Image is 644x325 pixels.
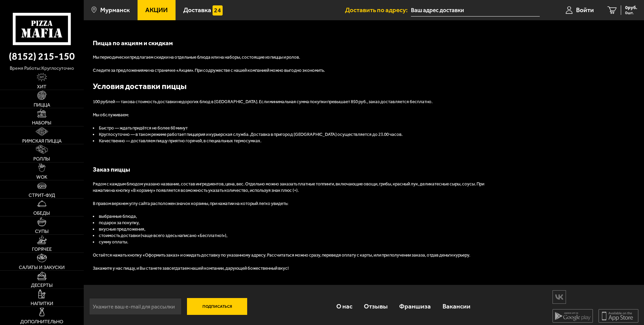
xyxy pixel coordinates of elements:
span: Десерты [31,283,53,288]
a: О нас [330,296,358,318]
span: Роллы [33,156,50,161]
span: Обеды [33,211,50,215]
input: Укажите ваш e-mail для рассылки [89,298,182,315]
li: вкусные предложения, [93,226,496,233]
img: vk [553,291,566,303]
a: Франшиза [393,296,437,318]
li: стоимость доставки (чаще всего здесь написано «Бесплатно!»), [93,233,496,239]
p: Мы периодически предлагаем скидки на отдельные блюда или на наборы, состоящие из пиццы и ролов. [93,54,496,61]
li: Качественно — доставляем пиццу приятно горячей, в специальных термосумках. [93,138,496,144]
h3: Пицца по акциям и скидкам [93,39,496,48]
h3: Заказ пиццы [93,165,496,174]
span: WOK [36,175,47,179]
img: 15daf4d41897b9f0e9f617042186c801.svg [213,5,223,16]
input: Ваш адрес доставки [411,4,540,17]
p: В правом верхнем углу сайта расположен значок корзины, при нажатии на который легко увидеть: [93,201,496,207]
li: сумму оплаты. [93,239,496,245]
p: Следите за предложениями на страничке «Акции». При содружестве с нашей компанией можно выгодно эк... [93,67,496,74]
span: Акции [145,7,168,13]
button: Подписаться [187,298,248,315]
span: Пицца [34,102,50,107]
span: Наборы [32,120,51,125]
span: Напитки [31,301,53,306]
span: Римская пицца [22,139,62,143]
span: Стрит-фуд [29,193,55,198]
li: Быстро — ждать придётся не более 60 минут [93,125,496,131]
span: Мурманск [100,7,130,13]
span: Хит [37,84,46,89]
span: Войти [576,7,594,13]
span: Салаты и закуски [19,265,65,270]
p: 100 рублей — такова стоимость доставки недорогих блюд в [GEOGRAPHIC_DATA]. Если минимальная сумма... [93,99,496,105]
p: Мы обслуживаем: [93,112,496,118]
span: Супы [35,229,49,234]
p: Закажите у нас пиццу, и Вы станете завсегдатаем нашей компании, дарующей божественный вкус! [93,265,496,272]
span: Горячее [32,247,52,252]
a: Отзывы [358,296,393,318]
a: Вакансии [437,296,476,318]
span: Доставить по адресу: [345,7,411,13]
li: Круглосуточно — в таком режиме работает пиццерия и курьерская служба. Доставка в пригород [GEOGRA... [93,131,496,138]
h2: Условия доставки пиццы [93,81,496,92]
span: 0 шт. [625,11,637,15]
p: Остаётся нажать кнопку «Оформить заказ» и ожидать доставку по указанному адресу. Рассчитаться мож... [93,252,496,259]
li: выбранные блюда, [93,213,496,220]
li: подарок за покупку, [93,220,496,226]
span: Дополнительно [20,319,63,324]
span: Доставка [183,7,211,13]
span: 0 руб. [625,5,637,10]
p: Рядом с каждым блюдом указано название, состав ингредиентов, цена, вес. Отдельно можно заказать п... [93,181,496,194]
